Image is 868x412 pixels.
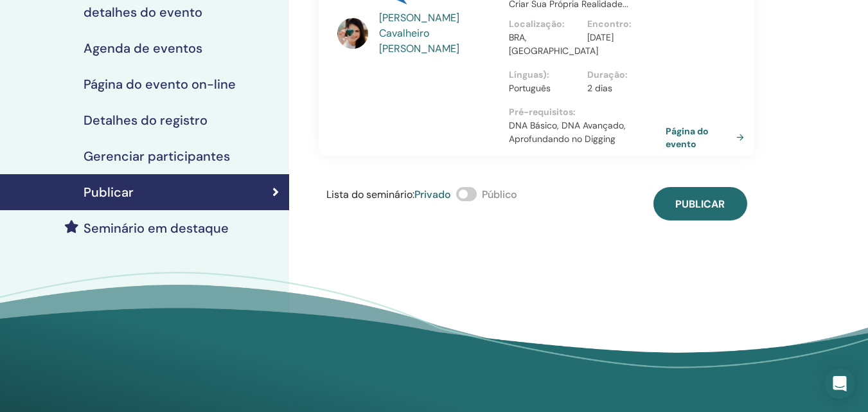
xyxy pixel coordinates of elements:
[84,112,208,129] font: Detalhes do registro
[824,368,855,399] div: Abra o Intercom Messenger
[675,197,725,211] font: Publicar
[84,40,202,57] font: Agenda de eventos
[666,125,749,150] a: Página do evento
[587,82,612,94] font: 2 dias
[509,120,626,145] font: DNA Básico, DNA Avançado, Aprofundando no Digging
[379,11,459,24] font: [PERSON_NAME]
[482,188,517,201] font: Público
[629,18,632,30] font: :
[379,26,459,55] font: Cavalheiro [PERSON_NAME]
[625,69,628,80] font: :
[509,31,598,57] font: BRA, [GEOGRAPHIC_DATA]
[509,69,547,80] font: Línguas)
[509,106,573,118] font: Pré-requisitos
[84,184,134,201] font: Publicar
[412,188,414,201] font: :
[84,76,236,93] font: Página do evento on-line
[509,82,551,94] font: Português
[326,188,412,201] font: Lista do seminário
[587,18,629,30] font: Encontro
[562,18,565,30] font: :
[587,31,614,43] font: [DATE]
[666,126,709,150] font: Página do evento
[84,4,202,21] font: detalhes do evento
[337,18,368,49] img: default.jpg
[84,220,229,237] font: Seminário em destaque
[653,187,747,220] button: Publicar
[414,188,451,201] font: Privado
[573,106,576,118] font: :
[379,10,496,57] a: [PERSON_NAME] Cavalheiro [PERSON_NAME]
[587,69,625,80] font: Duração
[547,69,549,80] font: :
[509,18,562,30] font: Localização
[84,148,230,165] font: Gerenciar participantes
